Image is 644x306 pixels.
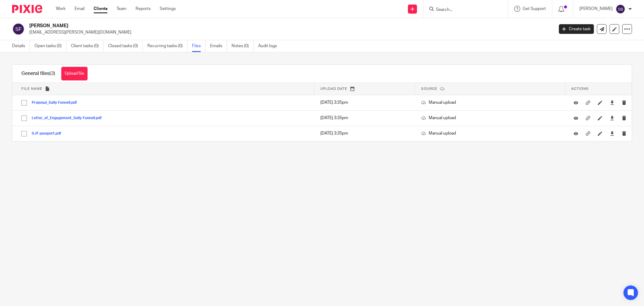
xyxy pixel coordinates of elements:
button: Proposal_Sally Funnell.pdf [32,101,82,105]
a: Client tasks (0) [71,40,104,52]
a: Download [610,115,614,121]
p: Manual upload [421,130,559,136]
p: [DATE] 3:35pm [320,99,409,106]
input: Select [18,128,30,139]
a: Settings [160,6,176,12]
a: Team [117,6,127,12]
span: Actions [571,87,589,90]
button: Letter_of_Engagement_Sally Funnell.pdf [32,116,106,120]
a: Download [610,130,614,136]
a: Recurring tasks (0) [147,40,187,52]
a: Work [56,6,66,12]
a: Email [75,6,85,12]
button: SJF passport.pdf [32,132,66,136]
p: [DATE] 3:35pm [320,115,409,121]
img: svg%3E [12,23,25,35]
p: Manual upload [421,99,559,106]
a: Reports [136,6,151,12]
a: Create task [559,24,594,34]
a: Files [192,40,206,52]
a: Details [12,40,30,52]
img: svg%3E [616,4,625,14]
img: Pixie [12,5,42,13]
a: Closed tasks (0) [108,40,143,52]
a: Download [610,99,614,106]
span: Upload date [320,87,347,90]
span: File name [21,87,42,90]
button: Upload file [61,67,88,80]
a: Audit logs [258,40,281,52]
a: Clients [94,6,107,12]
span: Get Support [523,7,546,11]
input: Select [18,97,30,109]
p: [EMAIL_ADDRESS][PERSON_NAME][DOMAIN_NAME] [29,29,550,35]
a: Open tasks (0) [34,40,66,52]
h1: General files [21,70,55,77]
input: Select [18,112,30,124]
h2: [PERSON_NAME] [29,23,446,29]
p: Manual upload [421,115,559,121]
a: Emails [210,40,227,52]
p: [PERSON_NAME] [579,6,613,12]
span: Source [421,87,437,90]
input: Search [435,7,490,13]
a: Notes (0) [232,40,254,52]
span: (3) [50,71,55,76]
p: [DATE] 3:35pm [320,130,409,136]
